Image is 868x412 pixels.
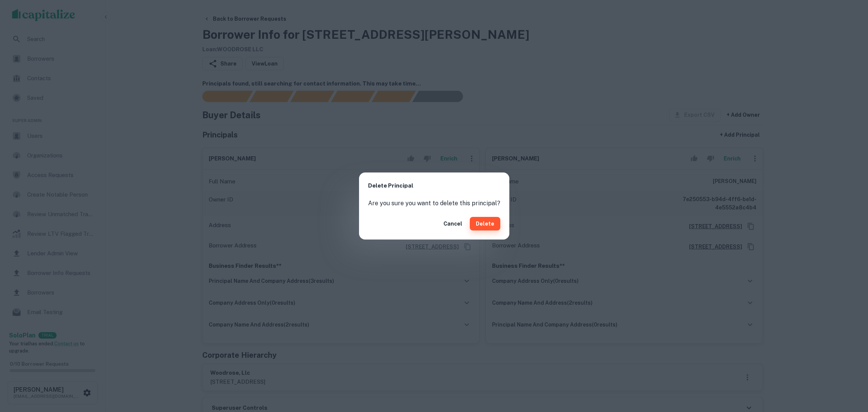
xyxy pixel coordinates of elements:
button: Cancel [440,217,465,230]
iframe: Chat Widget [830,352,868,388]
button: Delete [470,217,500,230]
h2: Delete Principal [359,172,509,199]
p: Are you sure you want to delete this principal? [368,199,500,208]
